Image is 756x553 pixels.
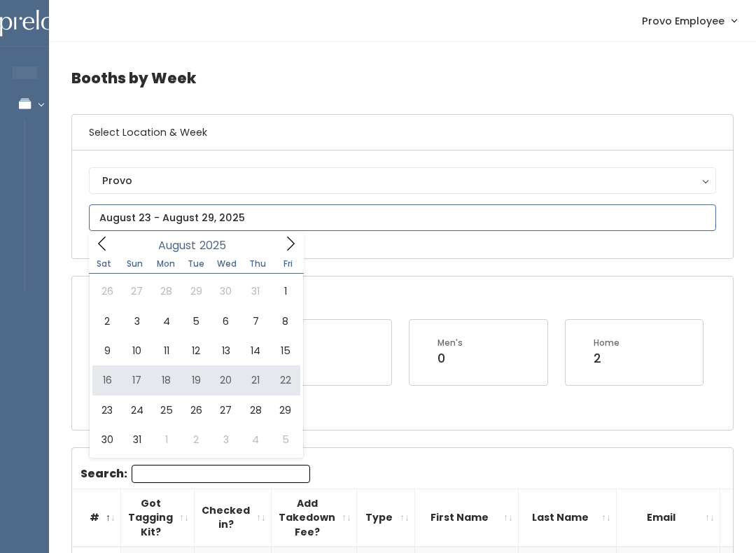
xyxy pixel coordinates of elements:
span: August 8, 2025 [270,307,300,336]
span: August 13, 2025 [211,336,241,365]
th: Email: activate to sort column ascending [617,489,720,547]
span: September 4, 2025 [241,425,270,454]
span: August 5, 2025 [181,307,211,336]
span: August 30, 2025 [92,425,122,454]
span: September 1, 2025 [152,425,181,454]
span: September 2, 2025 [181,425,211,454]
button: Provo [89,167,716,194]
span: July 27, 2025 [122,276,151,306]
span: Sat [89,260,120,268]
span: August 25, 2025 [152,395,181,425]
span: August 1, 2025 [270,276,300,306]
span: Wed [211,260,242,268]
span: Tue [181,260,211,268]
span: July 30, 2025 [211,276,241,306]
span: August 20, 2025 [211,365,241,395]
span: August 7, 2025 [241,307,270,336]
span: September 5, 2025 [270,425,300,454]
span: August [158,240,196,251]
input: August 23 - August 29, 2025 [89,204,716,231]
span: August 21, 2025 [241,365,270,395]
th: Checked in?: activate to sort column ascending [195,489,272,547]
span: August 16, 2025 [92,365,122,395]
span: August 28, 2025 [241,395,270,425]
span: July 29, 2025 [181,276,211,306]
th: Type: activate to sort column ascending [357,489,415,547]
th: Last Name: activate to sort column ascending [519,489,617,547]
span: August 4, 2025 [152,307,181,336]
span: August 24, 2025 [122,395,151,425]
span: September 3, 2025 [211,425,241,454]
h6: Select Location & Week [72,115,733,150]
span: August 15, 2025 [270,336,300,365]
span: July 28, 2025 [152,276,181,306]
span: August 31, 2025 [122,425,151,454]
span: August 11, 2025 [152,336,181,365]
span: August 9, 2025 [92,336,122,365]
span: August 14, 2025 [241,336,270,365]
span: July 31, 2025 [241,276,270,306]
span: August 22, 2025 [270,365,300,395]
input: Search: [132,465,310,483]
div: 2 [594,349,619,367]
span: August 29, 2025 [270,395,300,425]
th: First Name: activate to sort column ascending [415,489,519,547]
span: August 6, 2025 [211,307,241,336]
a: Provo Employee [628,6,750,36]
div: 0 [437,349,463,367]
span: Fri [273,260,304,268]
span: Sun [120,260,150,268]
h4: Booths by Week [71,59,734,97]
label: Search: [80,465,310,483]
span: July 26, 2025 [92,276,122,306]
span: August 19, 2025 [181,365,211,395]
th: Add Takedown Fee?: activate to sort column ascending [272,489,357,547]
span: Mon [150,260,181,268]
div: Men's [437,337,463,349]
span: August 3, 2025 [122,307,151,336]
div: Provo [102,173,703,188]
span: August 2, 2025 [92,307,122,336]
span: August 26, 2025 [181,395,211,425]
span: August 17, 2025 [122,365,151,395]
div: Home [594,337,619,349]
span: August 12, 2025 [181,336,211,365]
th: #: activate to sort column descending [72,489,121,547]
span: Thu [242,260,273,268]
span: Provo Employee [642,13,724,29]
input: Year [196,237,238,254]
span: August 10, 2025 [122,336,151,365]
span: August 27, 2025 [211,395,241,425]
span: August 23, 2025 [92,395,122,425]
span: August 18, 2025 [152,365,181,395]
th: Got Tagging Kit?: activate to sort column ascending [121,489,195,547]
